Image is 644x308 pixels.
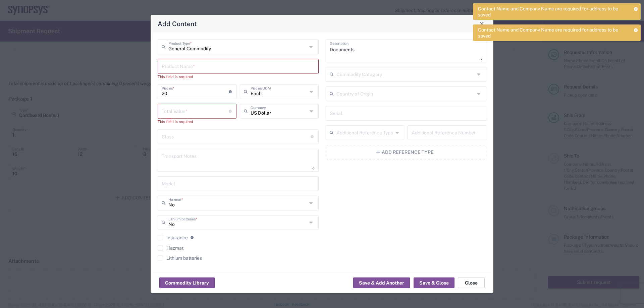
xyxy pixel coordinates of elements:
[158,245,183,250] label: Hazmat
[158,235,188,240] label: Insurance
[478,6,629,18] span: Contact Name and Company Name are required for address to be saved
[158,118,236,124] div: This field is required
[159,278,215,288] button: Commodity Library
[158,19,197,28] h4: Add Content
[353,278,410,288] button: Save & Add Another
[478,27,629,39] span: Contact Name and Company Name are required for address to be saved
[414,278,454,288] button: Save & Close
[158,255,202,260] label: Lithium batteries
[458,278,485,288] button: Close
[326,144,487,159] button: Add Reference Type
[158,73,319,79] div: This field is required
